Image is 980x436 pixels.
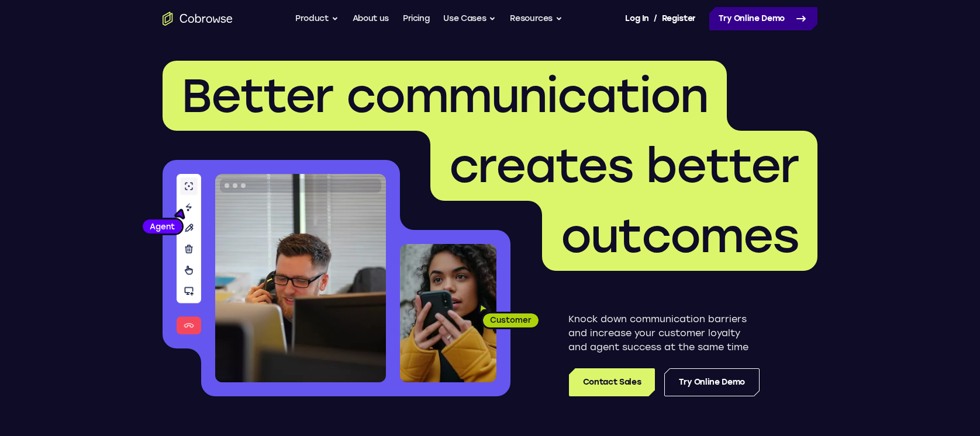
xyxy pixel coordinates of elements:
[662,7,696,30] a: Register
[163,12,233,26] a: Go to the home page
[654,12,657,26] span: /
[295,7,339,30] button: Product
[709,7,817,30] a: Try Online Demo
[569,368,655,396] a: Contact Sales
[568,312,760,354] p: Knock down communication barriers and increase your customer loyalty and agent success at the sam...
[443,7,496,30] button: Use Cases
[215,174,386,382] img: A customer support agent talking on the phone
[403,7,430,30] a: Pricing
[664,368,760,396] a: Try Online Demo
[353,7,389,30] a: About us
[449,138,799,194] span: creates better
[625,7,648,30] a: Log In
[181,68,708,124] span: Better communication
[510,7,563,30] button: Resources
[561,208,799,264] span: outcomes
[400,244,496,382] img: A customer holding their phone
